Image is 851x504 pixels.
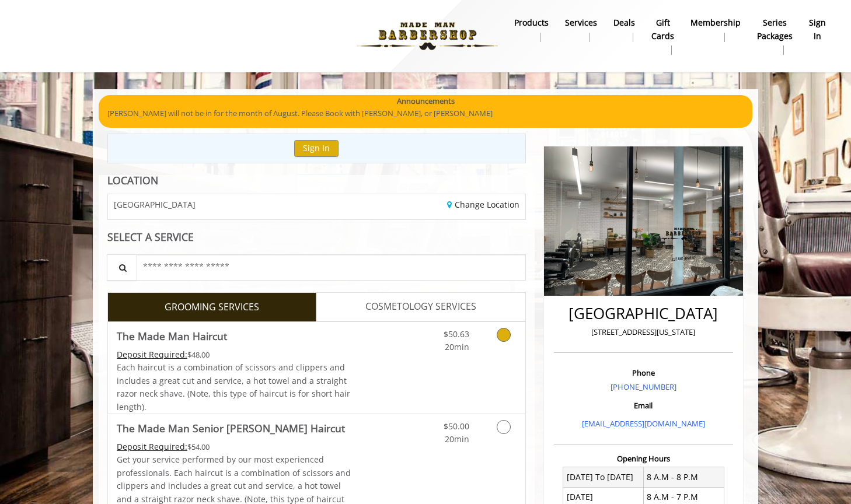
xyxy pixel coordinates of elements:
[557,369,730,377] h3: Phone
[801,15,834,45] a: sign insign in
[117,362,350,412] span: Each haircut is a combination of scissors and clippers and includes a great cut and service, a ho...
[557,305,730,322] h2: [GEOGRAPHIC_DATA]
[114,200,196,209] span: [GEOGRAPHIC_DATA]
[557,326,730,338] p: [STREET_ADDRESS][US_STATE]
[107,232,526,243] div: SELECT A SERVICE
[554,454,733,463] h3: Opening Hours
[757,16,793,43] b: Series packages
[557,401,730,409] h3: Email
[613,16,635,29] b: Deals
[445,433,469,444] span: 20min
[117,420,345,436] b: The Made Man Senior [PERSON_NAME] Haircut
[643,15,682,58] a: Gift cardsgift cards
[117,328,227,344] b: The Made Man Haircut
[447,199,519,210] a: Change Location
[117,349,187,360] span: This service needs some Advance to be paid before we block your appointment
[690,16,741,29] b: Membership
[444,328,469,339] span: $50.63
[445,341,469,352] span: 20min
[107,107,744,120] p: [PERSON_NAME] will not be in for the month of August. Please Book with [PERSON_NAME], or [PERSON_...
[611,381,676,392] a: [PHONE_NUMBER]
[749,15,801,58] a: Series packagesSeries packages
[682,15,749,45] a: MembershipMembership
[117,441,187,452] span: This service needs some Advance to be paid before we block your appointment
[444,421,469,432] span: $50.00
[107,254,137,281] button: Service Search
[514,16,549,29] b: products
[506,15,557,45] a: Productsproducts
[643,467,724,487] td: 8 A.M - 8 P.M
[397,95,455,107] b: Announcements
[565,16,597,29] b: Services
[557,15,605,45] a: ServicesServices
[117,440,351,453] div: $54.00
[165,300,259,315] span: GROOMING SERVICES
[117,348,351,361] div: $48.00
[563,467,644,487] td: [DATE] To [DATE]
[582,418,705,429] a: [EMAIL_ADDRESS][DOMAIN_NAME]
[294,140,339,157] button: Sign In
[107,173,158,187] b: LOCATION
[365,299,476,314] span: COSMETOLOGY SERVICES
[347,4,508,68] img: Made Man Barbershop logo
[605,15,643,45] a: DealsDeals
[651,16,674,43] b: gift cards
[809,16,826,43] b: sign in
